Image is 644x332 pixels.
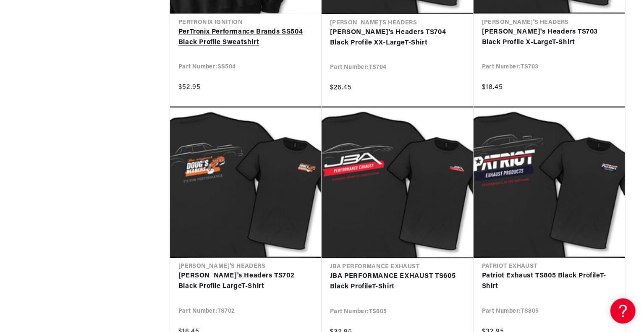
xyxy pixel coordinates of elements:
a: PerTronix Performance Brands SS504 Black Profile Sweatshirt [178,27,313,48]
a: [PERSON_NAME]'s Headers TS704 Black Profile XX-LargeT-Shirt [330,27,465,49]
a: JBA PERFORMANCE EXHAUST TS605 Black ProfileT-Shirt [330,272,465,293]
a: [PERSON_NAME]'s Headers TS703 Black Profile X-LargeT-Shirt [482,27,617,48]
a: [PERSON_NAME]'s Headers TS702 Black Profile LargeT-Shirt [178,271,313,293]
a: Patriot Exhaust TS805 Black ProfileT-Shirt [482,271,617,293]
